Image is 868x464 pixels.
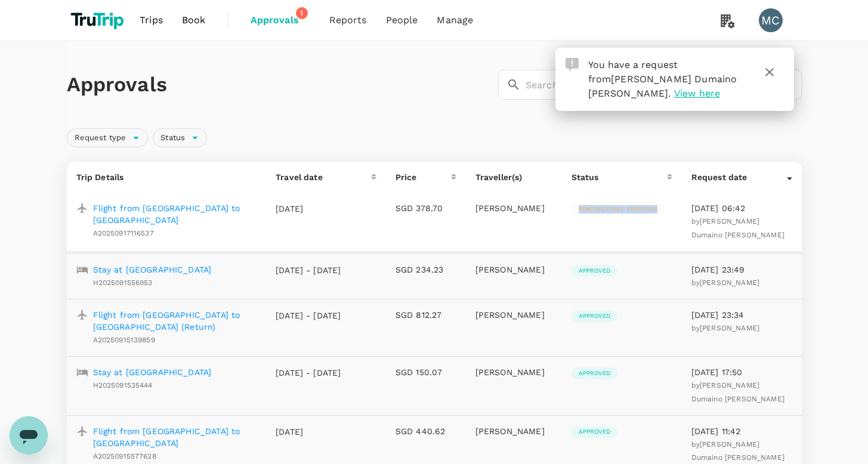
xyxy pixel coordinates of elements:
img: Approval Request [566,58,579,71]
span: by [691,324,759,332]
span: Approved [572,428,617,436]
input: Search by travellers, trips, or destination [526,70,802,100]
p: [DATE] - [DATE] [276,264,341,276]
span: Manage [437,13,473,27]
span: A20250917116537 [93,229,154,237]
span: [PERSON_NAME] Dumaino [PERSON_NAME] [588,73,737,99]
a: Stay at [GEOGRAPHIC_DATA] [93,366,212,378]
span: Trips [140,13,163,27]
img: TruTrip logo [67,7,131,33]
a: Flight from [GEOGRAPHIC_DATA] to [GEOGRAPHIC_DATA] (Return) [93,309,257,333]
span: [PERSON_NAME] [700,279,759,287]
p: [DATE] 11:42 [691,425,792,437]
p: [DATE] 06:42 [691,202,792,214]
p: SGD 234.23 [396,264,456,276]
span: Approved [572,312,617,320]
span: Reports [329,13,367,27]
span: Pending final approval [572,205,665,214]
p: SGD 812.27 [396,309,456,321]
p: [DATE] - [DATE] [276,367,341,379]
p: [PERSON_NAME] [475,425,552,437]
span: View here [674,88,720,99]
span: Approved [572,267,617,275]
span: [PERSON_NAME] Dumaino [PERSON_NAME] [691,217,784,239]
p: [PERSON_NAME] [475,366,552,378]
div: Status [572,171,667,183]
span: A20250915139859 [93,336,155,344]
div: Request type [67,128,149,147]
div: Price [396,171,451,183]
div: MC [759,8,783,32]
span: [PERSON_NAME] Dumaino [PERSON_NAME] [691,381,784,403]
p: [DATE] [276,203,341,215]
p: SGD 378.70 [396,202,456,214]
span: H2025091535444 [93,381,153,389]
h1: Approvals [67,72,493,97]
a: Stay at [GEOGRAPHIC_DATA] [93,264,212,276]
span: by [691,217,784,239]
span: Approvals [251,13,310,27]
span: You have a request from . [588,59,737,99]
p: [DATE] 23:34 [691,309,792,321]
span: Request type [67,132,134,144]
p: Trip Details [76,171,257,183]
p: [DATE] - [DATE] [276,310,341,321]
span: People [386,13,418,27]
span: Approved [572,369,617,378]
span: by [691,381,784,403]
p: SGD 440.62 [396,425,456,437]
p: [PERSON_NAME] [475,264,552,276]
span: 1 [296,7,308,19]
iframe: Button to launch messaging window [10,416,48,454]
p: SGD 150.07 [396,366,456,378]
p: Traveller(s) [475,171,552,183]
span: A20250915577628 [93,452,156,460]
div: Request date [691,171,787,183]
span: Status [153,132,192,144]
span: [PERSON_NAME] Dumaino [PERSON_NAME] [691,440,784,462]
p: [DATE] 23:49 [691,264,792,276]
p: [DATE] [276,426,341,438]
div: Travel date [276,171,371,183]
p: [PERSON_NAME] [475,202,552,214]
div: Status [153,128,207,147]
span: by [691,279,759,287]
a: Flight from [GEOGRAPHIC_DATA] to [GEOGRAPHIC_DATA] [93,202,257,226]
span: [PERSON_NAME] [700,324,759,332]
span: H2025091556953 [93,279,153,287]
a: Flight from [GEOGRAPHIC_DATA] to [GEOGRAPHIC_DATA] [93,425,257,449]
span: by [691,440,784,462]
p: [DATE] 17:50 [691,366,792,378]
p: [PERSON_NAME] [475,309,552,321]
span: Book [182,13,206,27]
